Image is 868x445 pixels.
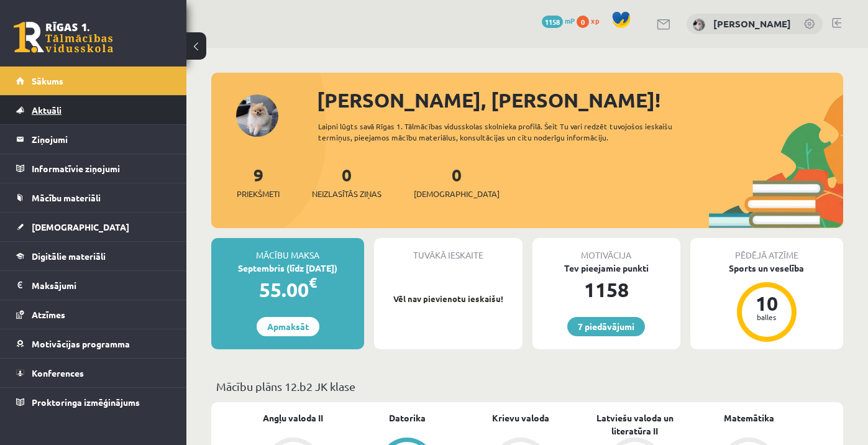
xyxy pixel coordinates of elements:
[16,242,171,270] a: Digitālie materiāli
[14,22,113,53] a: Rīgas 1. Tālmācības vidusskola
[16,388,171,416] a: Proktoringa izmēģinājums
[16,67,171,95] a: Sākums
[693,19,705,31] img: Emīlija Kajaka
[16,329,171,358] a: Motivācijas programma
[16,125,171,154] a: Ziņojumi
[32,125,171,154] legend: Ziņojumi
[237,188,280,200] span: Priekšmeti
[532,262,680,275] div: Tev pieejamie punkti
[532,238,680,262] div: Motivācija
[16,183,171,212] a: Mācību materiāli
[748,313,785,321] div: balles
[32,250,106,262] span: Digitālie materiāli
[317,85,843,115] div: [PERSON_NAME], [PERSON_NAME]!
[578,411,692,438] a: Latviešu valoda un literatūra II
[216,378,838,395] p: Mācību plāns 12.b2 JK klase
[32,221,129,232] span: [DEMOGRAPHIC_DATA]
[32,397,140,408] span: Proktoringa izmēģinājums
[380,293,516,305] p: Vēl nav pievienotu ieskaišu!
[542,16,563,28] span: 1158
[211,275,364,305] div: 55.00
[492,411,549,424] a: Krievu valoda
[32,75,63,86] span: Sākums
[318,121,697,143] div: Laipni lūgts savā Rīgas 1. Tālmācības vidusskolas skolnieka profilā. Šeit Tu vari redzēt tuvojošo...
[414,163,500,200] a: 0[DEMOGRAPHIC_DATA]
[414,188,500,200] span: [DEMOGRAPHIC_DATA]
[257,317,319,336] a: Apmaksāt
[32,154,171,183] legend: Informatīvie ziņojumi
[389,411,426,424] a: Datorika
[567,317,645,336] a: 7 piedāvājumi
[577,16,605,25] a: 0 xp
[309,273,317,291] span: €
[16,359,171,387] a: Konferences
[312,163,381,200] a: 0Neizlasītās ziņas
[374,238,522,262] div: Tuvākā ieskaite
[32,338,130,349] span: Motivācijas programma
[16,213,171,241] a: [DEMOGRAPHIC_DATA]
[532,275,680,305] div: 1158
[32,192,101,203] span: Mācību materiāli
[16,271,171,300] a: Maksājumi
[542,16,575,25] a: 1158 mP
[312,188,381,200] span: Neizlasītās ziņas
[565,16,575,25] span: mP
[237,163,280,200] a: 9Priekšmeti
[690,262,843,344] a: Sports un veselība 10 balles
[724,411,774,424] a: Matemātika
[32,104,62,116] span: Aktuāli
[32,271,171,300] legend: Maksājumi
[16,96,171,124] a: Aktuāli
[748,293,785,313] div: 10
[713,17,791,30] a: [PERSON_NAME]
[690,262,843,275] div: Sports un veselība
[32,309,65,320] span: Atzīmes
[16,154,171,183] a: Informatīvie ziņojumi
[263,411,323,424] a: Angļu valoda II
[32,367,84,378] span: Konferences
[577,16,589,28] span: 0
[211,238,364,262] div: Mācību maksa
[690,238,843,262] div: Pēdējā atzīme
[211,262,364,275] div: Septembris (līdz [DATE])
[591,16,599,25] span: xp
[16,300,171,329] a: Atzīmes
